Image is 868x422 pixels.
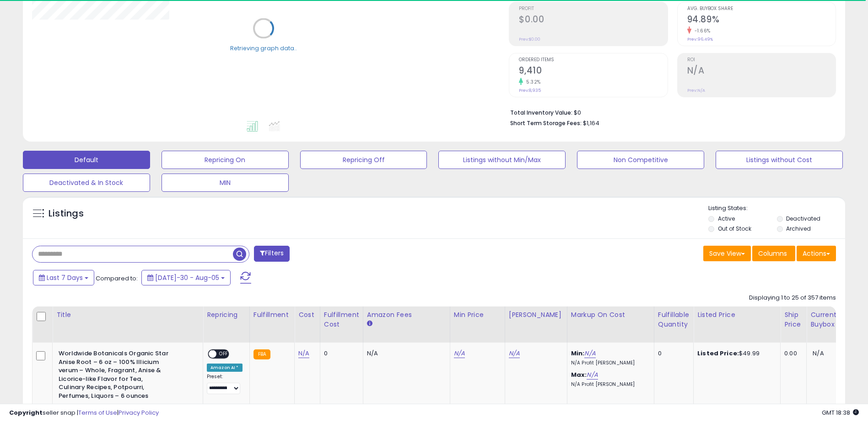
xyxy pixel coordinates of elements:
div: Retrieving graph data.. [230,44,297,52]
div: seller snap | | [9,409,159,417]
span: Avg. Buybox Share [687,6,836,11]
div: Current Buybox Price [810,310,857,329]
label: Out of Stock [718,225,751,232]
h2: 94.89% [687,14,836,26]
span: 2025-08-13 18:38 GMT [822,408,859,417]
div: [PERSON_NAME] [509,310,563,320]
p: N/A Profit [PERSON_NAME] [571,360,647,366]
div: Fulfillment [253,310,291,320]
span: Last 7 Days [47,273,83,282]
h2: 9,410 [519,65,667,78]
b: Listed Price: [697,349,739,358]
span: Ordered Items [519,58,667,63]
span: Profit [519,6,667,11]
small: Prev: 96.49% [687,37,713,42]
button: Repricing Off [300,151,427,169]
button: MIN [162,174,289,192]
h2: $0.00 [519,14,667,26]
small: Amazon Fees. [367,320,372,328]
span: N/A [813,349,824,358]
b: Short Term Storage Fees: [510,119,582,127]
div: 0 [324,349,356,358]
p: Listing States: [708,204,845,213]
button: Listings without Cost [716,151,843,169]
b: Max: [571,370,587,379]
div: 0.00 [784,349,799,358]
button: Actions [797,246,836,261]
small: Prev: 8,935 [519,88,541,93]
span: [DATE]-30 - Aug-05 [155,273,219,282]
span: ROI [687,58,836,63]
div: Title [56,310,199,320]
b: Total Inventory Value: [510,109,572,116]
button: Repricing On [162,151,289,169]
div: Amazon Fees [367,310,446,320]
small: -1.66% [691,27,711,34]
div: 0 [658,349,686,358]
p: N/A Profit [PERSON_NAME] [571,381,647,388]
button: Deactivated & In Stock [23,174,150,192]
a: N/A [509,349,520,358]
span: Columns [758,249,787,258]
label: Archived [786,225,811,232]
b: Worldwide Botanicals Organic Star Anise Root – 6 oz – 100% Illicium verum – Whole, Fragrant, Anis... [59,349,170,402]
a: Privacy Policy [119,408,159,417]
button: [DATE]-30 - Aug-05 [141,270,231,285]
span: Compared to: [96,274,138,283]
a: N/A [587,370,598,380]
div: Preset: [207,374,243,394]
small: FBA [253,349,270,359]
small: 5.32% [523,79,541,85]
div: Markup on Cost [571,310,650,320]
th: The percentage added to the cost of goods (COGS) that forms the calculator for Min & Max prices. [567,306,654,343]
div: Ship Price [784,310,803,329]
div: Amazon AI * [207,364,243,372]
div: Fulfillable Quantity [658,310,690,329]
div: $49.99 [697,349,773,358]
div: Cost [298,310,316,320]
button: Filters [254,246,290,262]
label: Deactivated [786,215,820,222]
strong: Copyright [9,408,43,417]
button: Listings without Min/Max [438,151,566,169]
div: Min Price [454,310,501,320]
small: Prev: $0.00 [519,37,540,42]
b: Min: [571,349,585,358]
button: Last 7 Days [33,270,94,285]
li: $0 [510,106,829,117]
span: OFF [216,350,231,358]
span: $1,164 [583,119,599,127]
small: Prev: N/A [687,88,705,93]
h2: N/A [687,65,836,78]
a: N/A [454,349,465,358]
a: Terms of Use [78,408,117,417]
a: N/A [298,349,309,358]
h5: Listings [49,207,84,220]
button: Default [23,151,150,169]
div: Displaying 1 to 25 of 357 items [749,294,836,302]
div: Listed Price [697,310,776,320]
div: N/A [367,349,443,358]
label: Active [718,215,735,222]
button: Save View [703,246,751,261]
button: Columns [752,246,795,261]
div: Fulfillment Cost [324,310,359,329]
a: N/A [584,349,595,358]
div: Repricing [207,310,246,320]
button: Non Competitive [577,151,704,169]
